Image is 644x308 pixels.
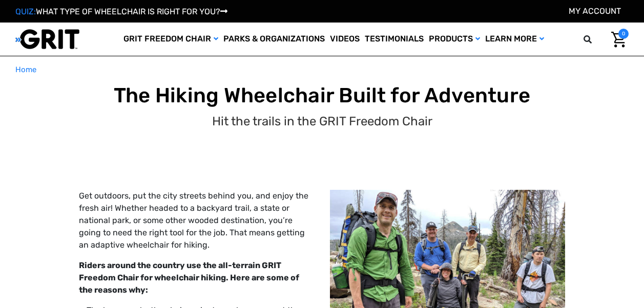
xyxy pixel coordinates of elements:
h1: The Hiking Wheelchair Built for Adventure [17,83,627,108]
a: Account [569,6,621,16]
span: QUIZ: [15,7,36,16]
a: QUIZ:WHAT TYPE OF WHEELCHAIR IS RIGHT FOR YOU? [15,7,227,16]
a: Home [15,64,36,76]
a: Testimonials [362,23,426,56]
a: Parks & Organizations [221,23,327,56]
a: Products [426,23,483,56]
nav: Breadcrumb [15,64,629,76]
a: Cart with 0 items [604,29,629,50]
a: GRIT Freedom Chair [121,23,221,56]
p: Get outdoors, put the city streets behind you, and enjoy the fresh air! Whether headed to a backy... [79,190,315,251]
strong: Riders around the country use the all-terrain GRIT Freedom Chair for wheelchair hiking. Here are ... [79,260,299,295]
a: Videos [327,23,362,56]
a: Learn More [483,23,547,56]
span: Home [15,65,36,74]
img: GRIT All-Terrain Wheelchair and Mobility Equipment [15,29,79,50]
img: Cart [611,32,626,48]
span: 0 [618,29,629,39]
input: Search [588,29,604,50]
p: Hit the trails in the GRIT Freedom Chair [212,112,432,130]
